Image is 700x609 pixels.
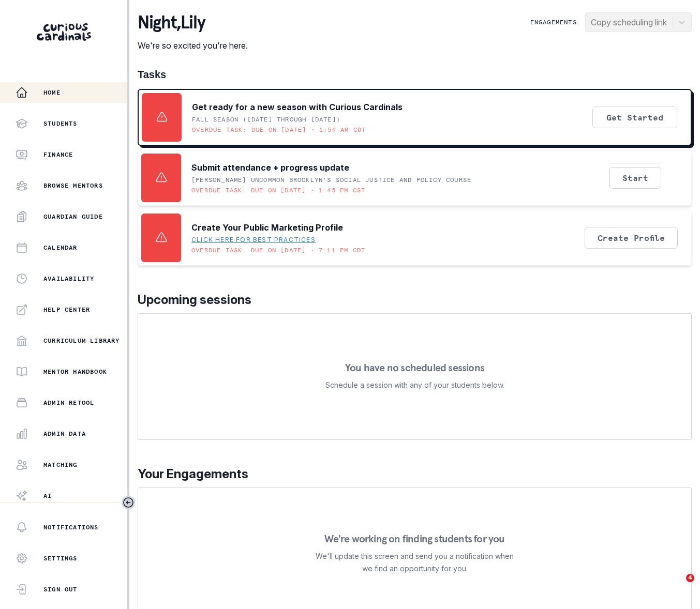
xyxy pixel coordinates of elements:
p: Availability [43,275,94,283]
button: Toggle sidebar [122,496,135,509]
p: Home [43,88,61,97]
p: Sign Out [43,585,78,593]
p: Admin Retool [43,399,94,407]
button: Create Profile [585,227,678,249]
p: Overdue task: Due on [DATE] • 1:45 PM CST [191,186,365,194]
p: AI [43,492,52,500]
p: [PERSON_NAME] UNCOMMON Brooklyn's Social Justice and Policy Course [191,176,471,184]
a: Click here for best practices [191,236,316,244]
p: Get ready for a new season with Curious Cardinals [192,101,403,113]
p: You have no scheduled sessions [345,362,484,373]
p: Upcoming sessions [138,291,692,309]
img: Curious Cardinals Logo [37,23,91,41]
p: Settings [43,554,78,562]
span: 4 [686,574,694,582]
p: We're working on finding students for you [324,534,504,544]
button: Get Started [592,106,677,128]
p: Admin Data [43,430,86,438]
p: We're so excited you're here. [138,39,248,52]
p: Schedule a session with any of your students below. [325,379,504,391]
p: Mentor Handbook [43,368,107,376]
p: Curriculum Library [43,337,120,345]
p: Your Engagements [138,465,692,483]
p: Overdue task: Due on [DATE] • 7:11 PM CDT [191,246,365,254]
p: Engagements: [530,18,581,26]
h1: Tasks [138,68,692,81]
p: Students [43,119,78,128]
p: Browse Mentors [43,181,103,190]
p: Calendar [43,243,78,252]
p: Fall Season ([DATE] through [DATE]) [192,115,340,124]
p: Finance [43,150,73,159]
p: We'll update this screen and send you a notification when we find an opportunity for you. [316,550,514,575]
p: Submit attendance + progress update [191,161,349,174]
p: Create Your Public Marketing Profile [191,221,343,234]
button: Start [609,167,661,189]
p: Overdue task: Due on [DATE] • 1:59 AM CDT [192,126,366,134]
p: Help Center [43,306,90,314]
p: night , Lily [138,12,248,33]
iframe: Intercom live chat [665,574,690,599]
p: Guardian Guide [43,212,103,221]
p: Matching [43,461,78,469]
p: Notifications [43,523,99,531]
